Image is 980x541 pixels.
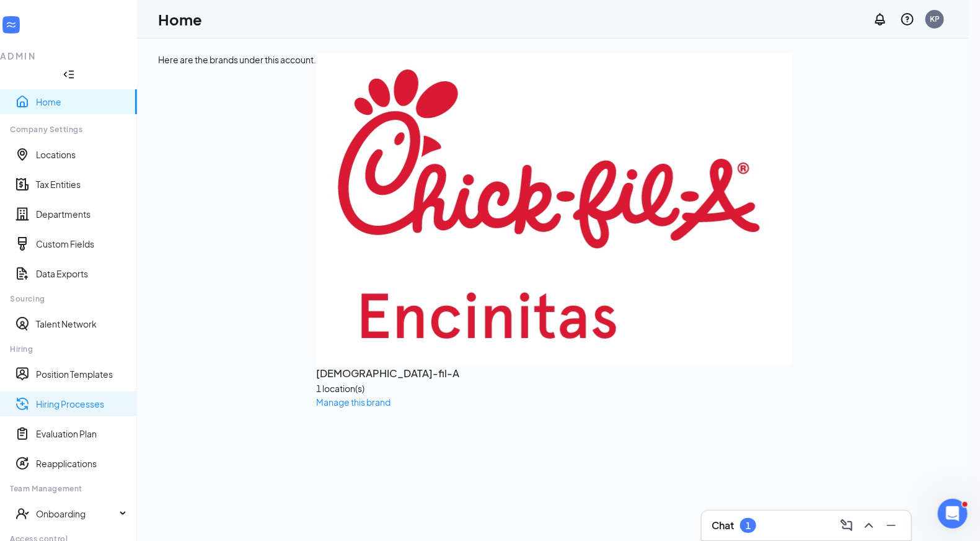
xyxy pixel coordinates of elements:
div: Hiring [10,344,126,354]
h3: Chat [712,519,734,532]
svg: Collapse [63,68,75,81]
svg: Notifications [873,12,888,27]
a: Data Exports [36,267,127,280]
svg: WorkstreamLogo [5,19,17,31]
div: Team Management [10,483,126,494]
svg: ComposeMessage [839,518,854,533]
div: KP [930,14,940,24]
a: Departments [36,208,127,220]
a: Manage this brand [316,396,391,408]
svg: ChevronUp [862,518,876,533]
h3: [DEMOGRAPHIC_DATA]-fil-A [316,365,792,382]
button: Minimize [881,516,901,535]
svg: UserCheck [15,506,30,521]
a: Evaluation Plan [36,427,127,440]
a: Hiring Processes [36,398,127,410]
h1: Home [158,9,202,30]
div: Sourcing [10,293,126,304]
a: Talent Network [36,318,127,330]
svg: QuestionInfo [900,12,915,27]
button: ComposeMessage [837,516,857,535]
svg: Minimize [884,518,899,533]
a: Locations [36,148,127,161]
a: Custom Fields [36,238,127,250]
img: Chick-fil-A logo [316,53,792,365]
a: Reapplications [36,457,127,470]
div: 1 [746,521,751,531]
div: Here are the brands under this account. [158,53,316,409]
div: 1 location(s) [316,382,792,395]
button: ChevronUp [859,516,879,535]
iframe: Intercom live chat [938,499,968,529]
a: Position Templates [36,368,127,380]
a: Tax Entities [36,178,127,190]
a: Home [36,96,127,108]
div: Company Settings [10,124,126,135]
div: Onboarding [36,507,116,520]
